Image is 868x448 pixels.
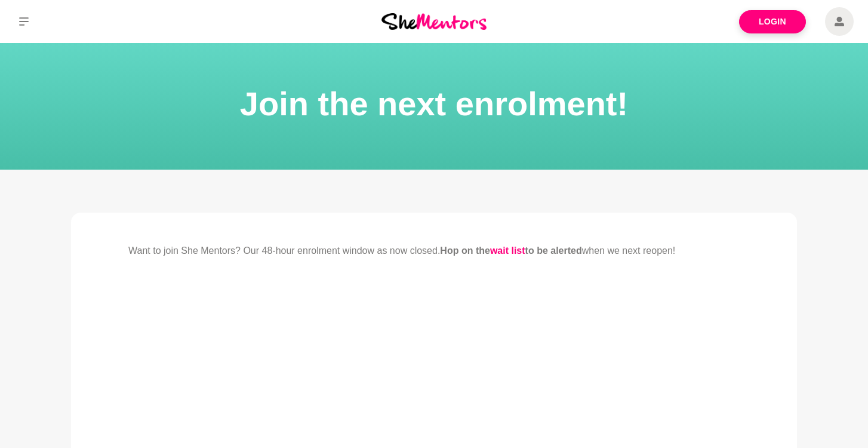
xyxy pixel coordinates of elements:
a: Login [739,10,806,33]
img: She Mentors Logo [381,13,487,29]
a: wait list [490,246,525,256]
strong: Hop on the to be alerted [440,246,581,256]
h1: Join the next enrolment! [14,81,854,127]
p: Want to join She Mentors? Our 48-hour enrolment window as now closed. when we next reopen! [128,244,675,258]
